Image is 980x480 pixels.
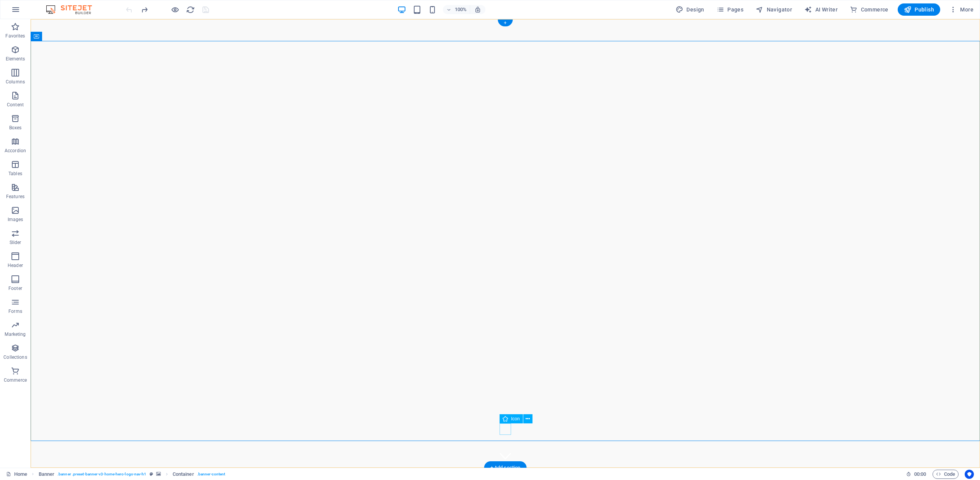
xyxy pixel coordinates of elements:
span: Commerce [850,6,889,13]
button: Usercentrics [965,470,974,479]
button: Publish [898,3,940,16]
h6: 100% [454,5,467,14]
span: : [920,471,921,477]
i: Redo: Add element (Ctrl+Y, ⌘+Y) [140,5,149,14]
span: 00 00 [914,470,926,479]
i: On resize automatically adjust zoom level to fit chosen device. [474,6,481,13]
p: Images [8,216,23,223]
h6: Session time [906,470,926,479]
p: Collections [3,354,27,360]
span: Pages [717,6,743,13]
button: Code [933,470,959,479]
button: More [946,3,977,16]
button: 100% [443,5,470,14]
nav: breadcrumb [39,470,225,479]
span: . banner .preset-banner-v3-home-hero-logo-nav-h1 [57,470,146,479]
span: Publish [904,6,934,13]
p: Commerce [4,377,27,383]
p: Forms [8,308,22,314]
p: Favorites [5,33,25,39]
p: Marketing [5,331,26,337]
button: Navigator [753,3,795,16]
p: Features [6,194,24,200]
i: This element contains a background [156,472,161,476]
div: + [498,20,513,26]
button: Design [673,3,707,16]
p: Columns [6,79,25,85]
p: Content [7,102,24,108]
span: Icon [511,417,520,421]
p: Tables [8,171,22,177]
img: Editor Logo [44,5,101,14]
button: AI Writer [801,3,841,16]
p: Boxes [9,125,22,131]
span: Navigator [756,6,792,13]
button: Commerce [847,3,892,16]
button: redo [140,5,149,14]
span: Code [936,470,955,479]
a: Click to cancel selection. Double-click to open Pages [6,470,27,479]
span: More [949,6,973,13]
p: Elements [6,56,25,62]
i: This element is a customizable preset [150,472,153,476]
p: Accordion [5,148,26,154]
button: Pages [714,3,746,16]
div: + Add section [484,461,527,474]
button: Click here to leave preview mode and continue editing [170,5,180,14]
p: Slider [10,239,21,246]
span: AI Writer [804,6,838,13]
span: Design [676,6,704,13]
span: . banner-content [197,470,225,479]
p: Footer [8,285,22,291]
p: Header [8,262,23,268]
span: Click to select. Double-click to edit [39,470,55,479]
span: Click to select. Double-click to edit [173,470,194,479]
button: reload [186,5,195,14]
